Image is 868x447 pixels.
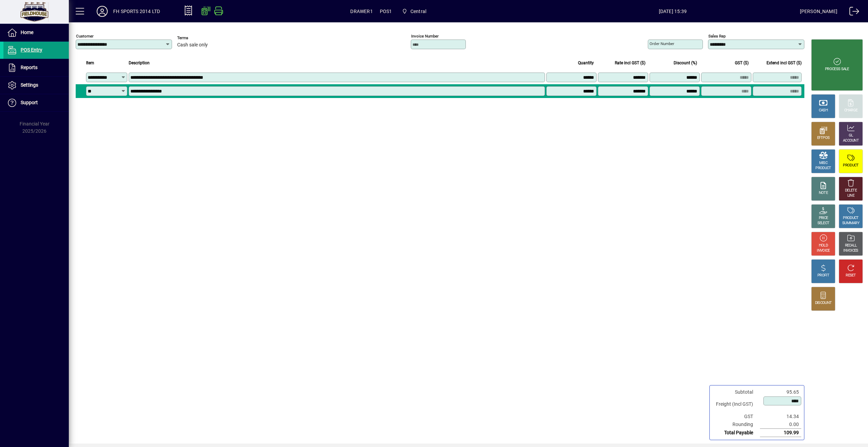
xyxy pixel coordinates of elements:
[767,59,802,67] span: Extend incl GST ($)
[843,138,859,143] div: ACCOUNT
[819,161,827,166] div: MISC
[845,243,857,248] div: RECALL
[760,388,801,396] td: 95.65
[546,6,800,17] span: [DATE] 15:39
[843,163,858,168] div: PRODUCT
[849,133,853,138] div: GL
[712,429,760,437] td: Total Payable
[819,190,828,196] div: NOTE
[3,77,69,94] a: Settings
[712,413,760,421] td: GST
[674,59,697,67] span: Discount (%)
[76,34,94,39] mat-label: Customer
[819,108,828,113] div: CASH
[21,47,42,53] span: POS Entry
[760,413,801,421] td: 14.34
[708,34,726,39] mat-label: Sales rep
[844,1,859,24] a: Logout
[578,59,594,67] span: Quantity
[817,248,829,253] div: INVOICE
[847,193,854,198] div: LINE
[3,59,69,76] a: Reports
[615,59,645,67] span: Rate incl GST ($)
[650,41,674,46] mat-label: Order number
[817,221,829,226] div: SELECT
[815,301,832,306] div: DISCOUNT
[21,82,38,88] span: Settings
[819,216,828,221] div: PRICE
[817,135,830,141] div: EFTPOS
[410,6,426,17] span: Central
[800,6,837,17] div: [PERSON_NAME]
[350,6,373,17] span: DRAWER1
[3,94,69,111] a: Support
[819,243,828,248] div: HOLD
[399,5,429,18] span: Central
[113,6,160,17] div: FH SPORTS 2014 LTD
[845,188,857,193] div: DELETE
[825,67,849,72] div: PROCESS SALE
[760,429,801,437] td: 109.99
[91,5,113,18] button: Profile
[712,396,760,413] td: Freight (Incl GST)
[844,108,858,113] div: CHARGE
[21,30,33,35] span: Home
[843,216,858,221] div: PRODUCT
[411,34,439,39] mat-label: Invoice number
[86,59,94,67] span: Item
[129,59,150,67] span: Description
[846,273,856,278] div: RESET
[3,24,69,41] a: Home
[177,42,208,48] span: Cash sale only
[815,166,831,171] div: PRODUCT
[842,221,859,226] div: SUMMARY
[21,100,38,105] span: Support
[712,421,760,429] td: Rounding
[817,273,829,278] div: PROFIT
[21,65,37,70] span: Reports
[712,388,760,396] td: Subtotal
[177,36,218,40] span: Terms
[380,6,392,17] span: POS1
[735,59,749,67] span: GST ($)
[843,248,858,253] div: INVOICES
[760,421,801,429] td: 0.00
